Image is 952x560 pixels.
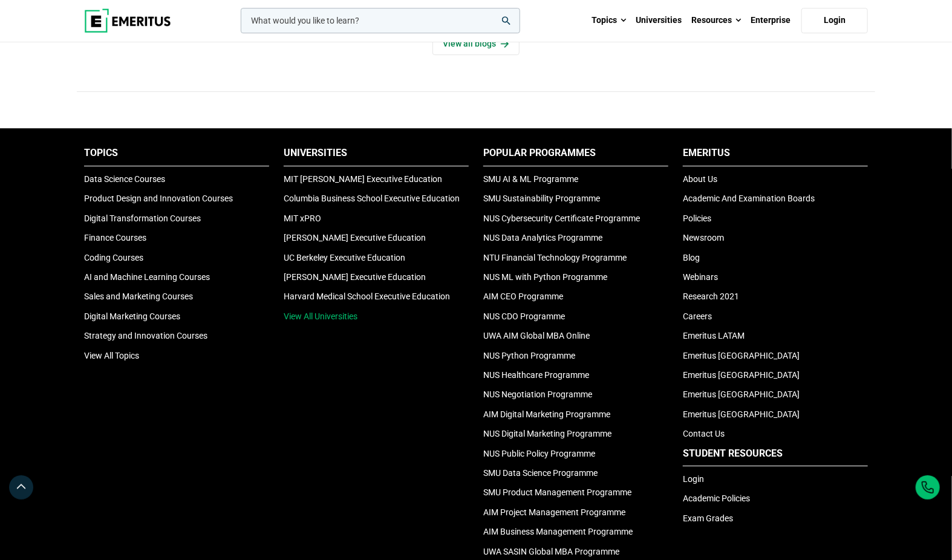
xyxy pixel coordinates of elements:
a: NUS Python Programme [483,351,575,360]
a: NUS Cybersecurity Certificate Programme [483,213,640,223]
a: Digital Marketing Courses [84,311,180,321]
a: View All Universities [284,311,357,321]
a: View All Topics [84,351,139,360]
a: About Us [683,174,717,184]
a: Exam Grades [683,513,733,523]
a: Harvard Medical School Executive Education [284,291,450,301]
a: AIM Business Management Programme [483,527,633,536]
a: UWA AIM Global MBA Online [483,331,590,340]
a: Careers [683,311,712,321]
a: Emeritus LATAM [683,331,745,340]
a: NUS Healthcare Programme [483,370,589,380]
a: Contact Us [683,429,725,438]
a: [PERSON_NAME] Executive Education [284,233,426,243]
a: Product Design and Innovation Courses [84,194,233,203]
a: UC Berkeley Executive Education [284,253,405,262]
a: NUS CDO Programme [483,311,565,321]
a: Data Science Courses [84,174,165,184]
a: NTU Financial Technology Programme [483,253,627,262]
a: AI and Machine Learning Courses [84,272,210,282]
a: Columbia Business School Executive Education [284,194,460,203]
a: Research 2021 [683,291,739,301]
a: Emeritus [GEOGRAPHIC_DATA] [683,389,800,399]
a: NUS Data Analytics Programme [483,233,602,243]
a: Emeritus [GEOGRAPHIC_DATA] [683,351,800,360]
a: Login [801,8,868,33]
a: AIM CEO Programme [483,291,563,301]
a: Emeritus [GEOGRAPHIC_DATA] [683,370,800,380]
a: Academic Policies [683,493,750,503]
a: SMU Data Science Programme [483,468,598,478]
a: Sales and Marketing Courses [84,291,193,301]
a: NUS ML with Python Programme [483,272,607,282]
a: Strategy and Innovation Courses [84,331,207,340]
img: View all articles [501,39,509,48]
a: Coding Courses [84,253,143,262]
a: AIM Project Management Programme [483,507,625,517]
a: NUS Public Policy Programme [483,449,595,458]
a: Login [683,474,704,484]
a: NUS Negotiation Programme [483,389,592,399]
a: Emeritus [GEOGRAPHIC_DATA] [683,409,800,419]
a: SMU Product Management Programme [483,487,631,497]
a: SMU AI & ML Programme [483,174,578,184]
a: Blog [683,253,700,262]
a: UWA SASIN Global MBA Programme [483,547,619,556]
a: Finance Courses [84,233,146,243]
a: [PERSON_NAME] Executive Education [284,272,426,282]
a: MIT xPRO [284,213,321,223]
a: Digital Transformation Courses [84,213,201,223]
a: Academic And Examination Boards [683,194,815,203]
a: Webinars [683,272,718,282]
a: Newsroom [683,233,724,243]
a: MIT [PERSON_NAME] Executive Education [284,174,442,184]
a: View all blogs [432,32,520,55]
a: SMU Sustainability Programme [483,194,600,203]
a: AIM Digital Marketing Programme [483,409,610,419]
a: NUS Digital Marketing Programme [483,429,611,438]
input: woocommerce-product-search-field-0 [241,8,520,33]
a: Policies [683,213,711,223]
